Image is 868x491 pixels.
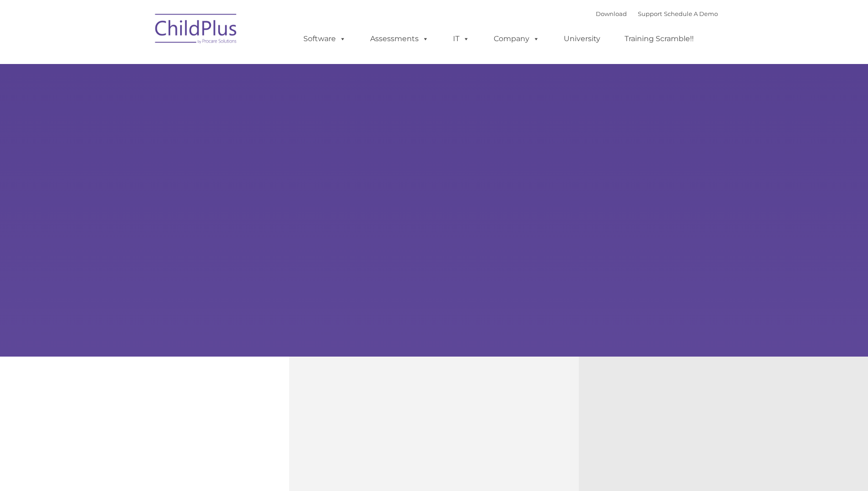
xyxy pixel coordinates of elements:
[615,30,703,48] a: Training Scramble!!
[555,30,609,48] a: University
[596,10,718,17] font: |
[664,10,718,17] a: Schedule A Demo
[444,30,479,48] a: IT
[151,7,242,53] img: ChildPlus by Procare Solutions
[596,10,627,17] a: Download
[485,30,549,48] a: Company
[361,30,438,48] a: Assessments
[294,30,355,48] a: Software
[638,10,662,17] a: Support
